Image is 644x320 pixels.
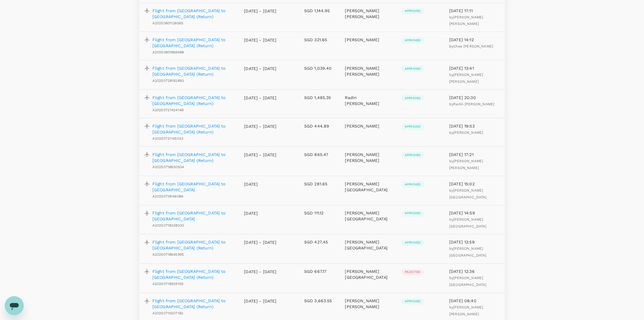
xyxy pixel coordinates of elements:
[449,37,500,43] p: [DATE] 14:12
[152,65,235,77] a: Flight from [GEOGRAPHIC_DATA] to [GEOGRAPHIC_DATA] (Return)
[244,211,277,216] p: [DATE]
[304,181,336,187] p: SGD 281.65
[152,37,235,49] p: Flight from [GEOGRAPHIC_DATA] to [GEOGRAPHIC_DATA] (Return)
[401,182,424,187] span: Approved
[449,73,483,84] span: [PERSON_NAME] [PERSON_NAME]
[152,181,235,193] a: Flight from [GEOGRAPHIC_DATA] to [GEOGRAPHIC_DATA]
[449,298,500,304] p: [DATE] 08:40
[449,247,487,258] span: by
[449,305,483,316] span: by
[304,8,336,14] p: SGD 1,144.95
[152,136,183,141] span: A20250721145033
[449,130,483,135] span: by
[449,159,483,170] span: by
[345,269,392,281] p: [PERSON_NAME][GEOGRAPHIC_DATA]
[345,123,392,129] p: [PERSON_NAME]
[449,276,487,287] span: by
[244,95,277,101] p: [DATE] - [DATE]
[345,152,392,163] p: [PERSON_NAME] [PERSON_NAME]
[304,123,336,129] p: SGD 444.89
[449,65,500,71] p: [DATE] 13:41
[152,311,183,316] span: A20250715507182
[449,44,493,48] span: by
[304,298,336,304] p: SGD 3,663.55
[5,296,24,315] iframe: Schaltfläche zum Öffnen des Messaging-Fensters
[152,79,184,83] span: A20250728192893
[152,282,183,286] span: A20250718929159
[401,96,424,100] span: Approved
[449,95,500,101] p: [DATE] 20:30
[345,65,392,77] p: [PERSON_NAME] [PERSON_NAME]
[152,224,184,228] span: A20250718228030
[244,269,277,275] p: [DATE] - [DATE]
[152,253,184,257] span: A20250718645995
[449,8,500,14] p: [DATE] 17:11
[449,15,483,26] span: [PERSON_NAME] [PERSON_NAME]
[401,241,424,245] span: Approved
[401,67,424,71] span: Approved
[244,298,277,304] p: [DATE] - [DATE]
[244,152,277,158] p: [DATE] - [DATE]
[345,37,392,43] p: [PERSON_NAME]
[244,66,277,71] p: [DATE] - [DATE]
[401,300,424,304] span: Approved
[449,269,500,275] p: [DATE] 12:36
[152,298,235,310] a: Flight from [GEOGRAPHIC_DATA] to [GEOGRAPHIC_DATA] (Return)
[152,269,235,281] a: Flight from [GEOGRAPHIC_DATA] to [GEOGRAPHIC_DATA] (Return)
[449,210,500,216] p: [DATE] 14:59
[449,152,500,157] p: [DATE] 17:21
[345,95,392,106] p: Radin [PERSON_NAME]
[304,210,336,216] p: SGD 111.12
[345,8,392,20] p: [PERSON_NAME] [PERSON_NAME]
[152,8,235,20] p: Flight from [GEOGRAPHIC_DATA] to [GEOGRAPHIC_DATA] (Return)
[449,102,494,106] span: by
[244,8,277,14] p: [DATE] - [DATE]
[345,181,392,193] p: [PERSON_NAME][GEOGRAPHIC_DATA]
[152,152,235,163] a: Flight from [GEOGRAPHIC_DATA] to [GEOGRAPHIC_DATA] (Return)
[345,210,392,222] p: [PERSON_NAME][GEOGRAPHIC_DATA]
[304,152,336,157] p: SGD 865.47
[304,269,336,275] p: SGD 667.17
[449,305,483,316] span: [PERSON_NAME] [PERSON_NAME]
[244,181,277,187] p: [DATE]
[401,9,424,13] span: Approved
[152,239,235,251] a: Flight from [GEOGRAPHIC_DATA] to [GEOGRAPHIC_DATA] (Return)
[152,50,184,54] span: A20250801869688
[454,102,495,106] span: Radin [PERSON_NAME]
[454,130,483,135] span: [PERSON_NAME]
[449,188,487,199] span: by
[304,239,336,245] p: SGD 427.45
[152,95,235,106] a: Flight from [GEOGRAPHIC_DATA] to [GEOGRAPHIC_DATA] (Return)
[152,210,235,222] a: Flight from [GEOGRAPHIC_DATA] to [GEOGRAPHIC_DATA]
[304,95,336,101] p: SGD 1,485.35
[449,73,483,84] span: by
[449,276,487,287] span: [PERSON_NAME][GEOGRAPHIC_DATA]
[152,165,184,169] span: A20250718630934
[449,239,500,245] p: [DATE] 12:59
[244,37,277,43] p: [DATE] - [DATE]
[152,194,183,198] span: A20250718146086
[401,270,424,274] span: Rejected
[152,21,183,25] span: A20250801138565
[304,37,336,43] p: SGD 321.65
[345,239,392,251] p: [PERSON_NAME][GEOGRAPHIC_DATA]
[449,123,500,129] p: [DATE] 19:53
[449,247,487,258] span: [PERSON_NAME][GEOGRAPHIC_DATA]
[449,159,483,170] span: [PERSON_NAME] [PERSON_NAME]
[152,108,184,112] span: A20250727424148
[401,38,424,42] span: Approved
[152,123,235,135] a: Flight from [GEOGRAPHIC_DATA] to [GEOGRAPHIC_DATA] (Return)
[401,211,424,216] span: Approved
[244,240,277,246] p: [DATE] - [DATE]
[449,218,487,229] span: [PERSON_NAME][GEOGRAPHIC_DATA]
[449,188,487,199] span: [PERSON_NAME][GEOGRAPHIC_DATA]
[401,125,424,129] span: Approved
[454,44,493,48] span: Chee [PERSON_NAME]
